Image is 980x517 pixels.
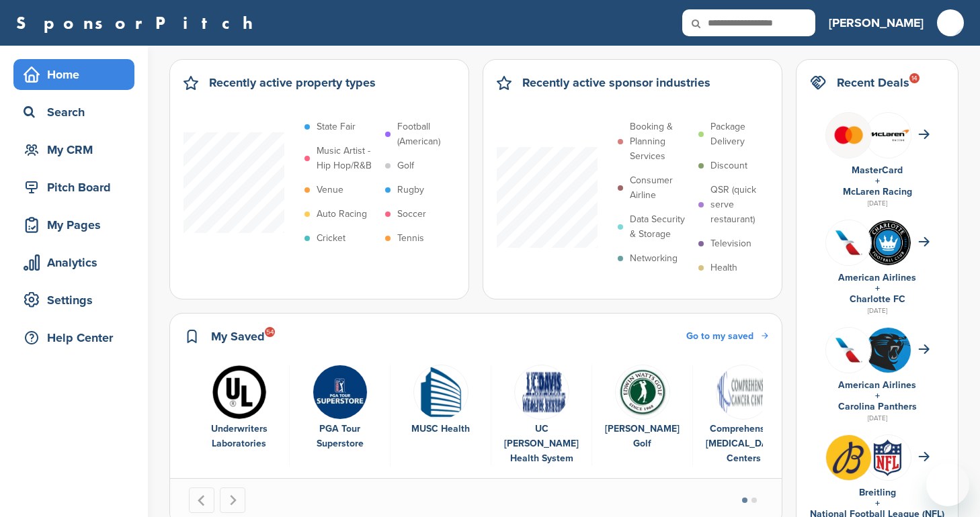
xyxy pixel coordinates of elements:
[20,213,134,237] div: My Pages
[875,175,880,187] a: +
[838,401,917,412] a: Carolina Panthers
[686,329,768,344] a: Go to my saved
[13,209,134,240] a: My Pages
[700,422,787,466] div: Comprehensive [MEDICAL_DATA] Centers
[810,197,944,209] div: [DATE]
[211,327,265,346] h2: My Saved
[20,250,134,275] div: Analytics
[829,8,924,38] a: [PERSON_NAME]
[514,365,569,420] img: Ucdhslogo
[290,365,391,467] div: 2 of 6
[599,422,686,451] div: [PERSON_NAME] Golf
[686,330,753,342] span: Go to my saved
[859,487,896,498] a: Breitling
[710,120,772,149] p: Package Delivery
[13,172,134,203] a: Pitch Board
[731,496,768,506] ul: Select a slide to show
[866,113,911,158] img: Mclaren racing logo
[866,435,911,480] img: Phks mjx 400x400
[826,328,871,373] img: Q4ahkxz8 400x400
[20,175,134,199] div: Pitch Board
[826,220,871,265] img: Q4ahkxz8 400x400
[13,322,134,353] a: Help Center
[875,498,880,509] a: +
[397,365,484,437] a: Msu MUSC Health
[13,247,134,278] a: Analytics
[810,412,944,424] div: [DATE]
[710,236,751,251] p: Television
[20,138,134,162] div: My CRM
[630,251,678,266] p: Networking
[498,422,585,466] div: UC [PERSON_NAME] Health System
[196,365,282,452] a: Open uri20141112 50798 41gyid Underwriters Laboratories
[710,158,747,173] p: Discount
[837,73,909,92] h2: Recent Deals
[20,100,134,124] div: Search
[397,158,414,173] p: Golf
[13,134,134,165] a: My CRM
[615,365,670,420] img: Data
[875,390,880,402] a: +
[189,365,290,467] div: 1 of 6
[716,365,771,420] img: Comprehensive cancer centers logo
[826,435,871,480] img: Ib8otdir 400x400
[909,73,920,83] div: 14
[189,487,214,513] button: Go to last slide
[391,365,491,467] div: 3 of 6
[826,113,871,158] img: Mastercard logo
[20,62,134,87] div: Home
[317,120,356,134] p: State Fair
[852,164,903,176] a: MasterCard
[209,73,376,92] h2: Recently active property types
[196,422,282,451] div: Underwriters Laboratories
[397,207,426,222] p: Soccer
[491,365,592,467] div: 4 of 6
[16,14,261,32] a: SponsorPitch
[317,183,343,197] p: Venue
[710,261,737,275] p: Health
[13,97,134,128] a: Search
[710,183,772,227] p: QSR (quick serve restaurant)
[926,463,969,506] iframe: Button to launch messaging window
[220,487,245,513] button: Next slide
[397,422,484,436] div: MUSC Health
[20,288,134,312] div: Settings
[742,498,747,503] button: Go to page 1
[838,272,916,283] a: American Airlines
[630,173,692,203] p: Consumer Airline
[630,120,692,164] p: Booking & Planning Services
[317,231,345,246] p: Cricket
[592,365,693,467] div: 5 of 6
[843,186,912,197] a: McLaren Racing
[313,365,368,420] img: Gyjz0hrp 400x400
[13,285,134,316] a: Settings
[599,365,686,452] a: Data [PERSON_NAME] Golf
[810,305,944,317] div: [DATE]
[212,365,267,420] img: Open uri20141112 50798 41gyid
[693,365,794,467] div: 6 of 6
[522,73,710,92] h2: Recently active sponsor industries
[397,120,459,149] p: Football (American)
[498,365,585,467] a: Ucdhslogo UC [PERSON_NAME] Health System
[866,328,911,373] img: Fxfzactq 400x400
[296,365,383,452] a: Gyjz0hrp 400x400 PGA Tour Superstore
[630,212,692,242] p: Data Security & Storage
[413,365,468,420] img: Msu
[397,231,424,246] p: Tennis
[850,293,905,305] a: Charlotte FC
[838,379,916,391] a: American Airlines
[265,327,275,337] div: 54
[875,283,880,294] a: +
[397,183,424,197] p: Rugby
[13,59,134,90] a: Home
[751,498,757,503] button: Go to page 2
[317,144,378,173] p: Music Artist - Hip Hop/R&B
[20,326,134,350] div: Help Center
[866,220,911,265] img: 330px charlotte fc logo.svg
[317,207,367,222] p: Auto Racing
[829,13,924,32] h3: [PERSON_NAME]
[296,422,383,451] div: PGA Tour Superstore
